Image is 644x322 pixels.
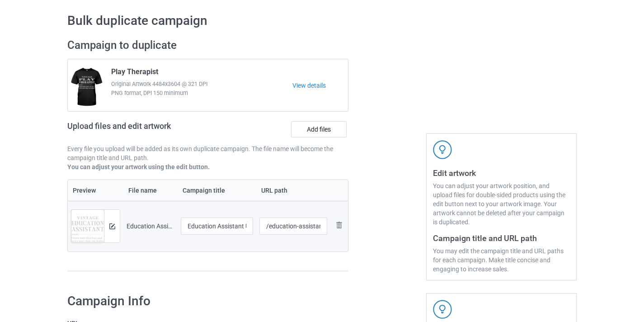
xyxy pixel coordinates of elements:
img: svg+xml;base64,PD94bWwgdmVyc2lvbj0iMS4wIiBlbmNvZGluZz0iVVRGLTgiPz4KPHN2ZyB3aWR0aD0iNDJweCIgaGVpZ2... [433,140,452,159]
b: You can adjust your artwork using the edit button. [67,163,210,170]
h1: Campaign Info [67,293,336,309]
h1: Bulk duplicate campaign [67,13,577,29]
span: Play Therapist [111,67,158,80]
img: original.png [71,210,104,249]
img: svg+xml;base64,PD94bWwgdmVyc2lvbj0iMS4wIiBlbmNvZGluZz0iVVRGLTgiPz4KPHN2ZyB3aWR0aD0iMjhweCIgaGVpZ2... [334,220,344,231]
th: Preview [68,180,123,201]
a: View details [292,81,348,90]
h2: Campaign to duplicate [67,38,348,52]
h2: Upload files and edit artwork [67,121,236,138]
div: You can adjust your artwork position, and upload files for double-sided products using the edit b... [433,181,570,227]
div: Education Assistant UK-VinNew.png [127,222,174,231]
span: PNG format, DPI 150 minimum [111,89,292,98]
img: svg+xml;base64,PD94bWwgdmVyc2lvbj0iMS4wIiBlbmNvZGluZz0iVVRGLTgiPz4KPHN2ZyB3aWR0aD0iMTRweCIgaGVpZ2... [109,223,115,229]
h3: Campaign title and URL path [433,233,570,243]
span: Original Artwork 4484x3604 @ 321 DPI [111,80,292,89]
div: You may edit the campaign title and URL paths for each campaign. Make title concise and engaging ... [433,246,570,274]
img: svg+xml;base64,PD94bWwgdmVyc2lvbj0iMS4wIiBlbmNvZGluZz0iVVRGLTgiPz4KPHN2ZyB3aWR0aD0iNDJweCIgaGVpZ2... [433,300,452,319]
th: Campaign title [178,180,256,201]
th: URL path [256,180,331,201]
p: Every file you upload will be added as its own duplicate campaign. The file name will become the ... [67,144,348,162]
h3: Edit artwork [433,168,570,178]
label: Add files [291,121,347,137]
th: File name [123,180,178,201]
